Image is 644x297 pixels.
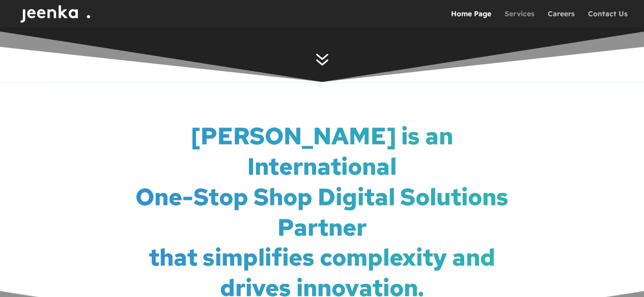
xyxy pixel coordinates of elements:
[505,10,535,27] a: Services
[548,10,575,27] a: Careers
[588,10,628,27] a: Contact Us
[451,10,491,27] a: Home Page
[310,47,334,72] a: 7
